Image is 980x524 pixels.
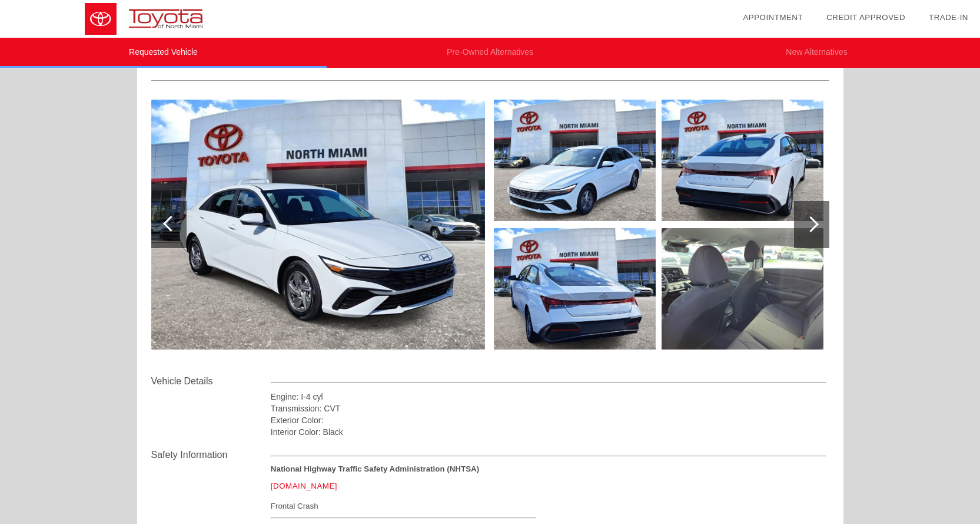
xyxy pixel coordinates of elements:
[743,13,803,22] a: Appointment
[271,426,827,438] div: Interior Color: Black
[494,100,656,221] img: fd85b391798879bf1bda4c1aabfb29c4x.jpg
[327,38,653,68] li: Pre-Owned Alternatives
[494,228,656,350] img: 6c79ff4611cde8288f5528f326bd5655x.jpg
[653,38,980,68] li: New Alternatives
[271,414,827,426] div: Exterior Color:
[151,100,485,350] img: 1e510b964dfc295a72e1d37bf53308e5x.jpg
[271,391,827,403] div: Engine: I-4 cyl
[271,482,337,490] a: [DOMAIN_NAME]
[929,13,968,22] a: Trade-In
[151,374,271,388] div: Vehicle Details
[271,403,827,414] div: Transmission: CVT
[271,464,479,473] strong: National Highway Traffic Safety Administration (NHTSA)
[826,13,905,22] a: Credit Approved
[151,448,271,462] div: Safety Information
[662,228,823,350] img: 76467f19ffe22fb36a3fc42a1ecd03e4x.jpg
[662,100,823,221] img: c8278178fbd5488c2caaddf053ec1190x.jpg
[271,499,536,513] div: Frontal Crash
